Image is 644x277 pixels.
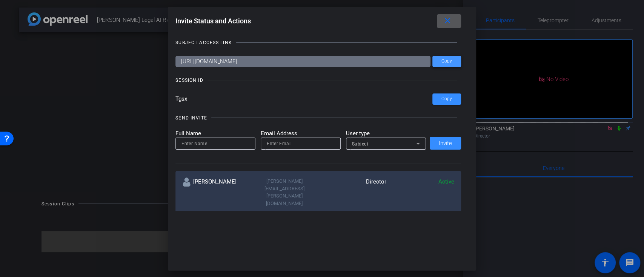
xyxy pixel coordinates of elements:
[346,129,426,138] mat-label: User type
[318,178,386,207] div: Director
[181,139,249,148] input: Enter Name
[352,141,369,147] span: Subject
[438,178,454,185] span: Active
[175,39,461,46] openreel-title-line: SUBJECT ACCESS LINK
[443,16,452,26] mat-icon: close
[175,114,207,122] div: SEND INVITE
[175,77,461,84] openreel-title-line: SESSION ID
[432,93,461,105] button: Copy
[175,114,461,122] openreel-title-line: SEND INVITE
[182,178,250,207] div: [PERSON_NAME]
[175,77,203,84] div: SESSION ID
[441,58,452,64] span: Copy
[250,178,318,207] div: [PERSON_NAME][EMAIL_ADDRESS][PERSON_NAME][DOMAIN_NAME]
[175,129,255,138] mat-label: Full Name
[175,14,461,28] div: Invite Status and Actions
[432,56,461,67] button: Copy
[441,96,452,102] span: Copy
[267,139,335,148] input: Enter Email
[261,129,341,138] mat-label: Email Address
[175,39,232,46] div: SUBJECT ACCESS LINK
